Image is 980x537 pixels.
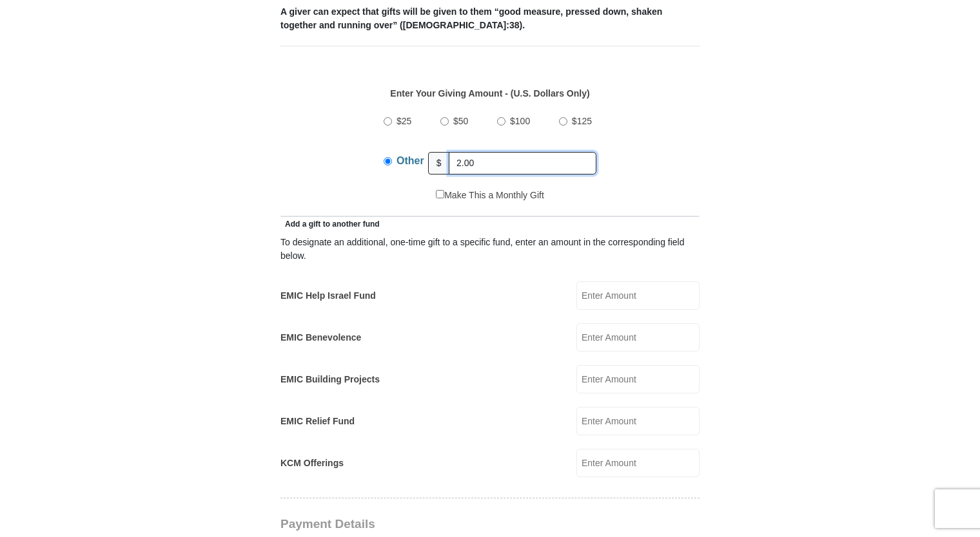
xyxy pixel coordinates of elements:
span: $25 [397,116,411,126]
input: Other Amount [449,152,596,174]
span: $ [428,152,450,174]
h3: Payment Details [280,517,609,532]
input: Make This a Monthly Gift [436,190,444,198]
b: A giver can expect that gifts will be given to them “good measure, pressed down, shaken together ... [280,6,662,30]
input: Enter Amount [576,407,700,435]
input: Enter Amount [576,323,700,352]
label: Make This a Monthly Gift [436,189,544,202]
label: EMIC Benevolence [280,331,361,344]
label: EMIC Help Israel Fund [280,289,376,303]
label: EMIC Relief Fund [280,415,355,428]
span: Other [397,155,424,166]
input: Enter Amount [576,365,700,393]
div: To designate an additional, one-time gift to a specific fund, enter an amount in the correspondin... [280,236,700,263]
span: Add a gift to another fund [280,220,380,229]
label: EMIC Building Projects [280,373,380,386]
input: Enter Amount [576,281,700,310]
span: $50 [453,116,468,126]
span: $125 [572,116,592,126]
strong: Enter Your Giving Amount - (U.S. Dollars Only) [390,88,589,99]
input: Enter Amount [576,449,700,477]
label: KCM Offerings [280,457,344,470]
span: $100 [510,116,530,126]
